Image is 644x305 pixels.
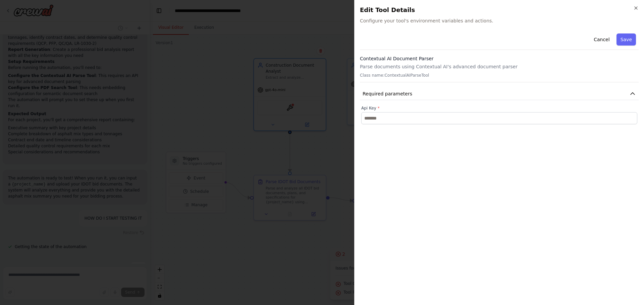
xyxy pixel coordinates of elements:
button: Cancel [590,33,613,46]
span: Configure your tool's environment variables and actions. [360,17,639,24]
h3: Contextual AI Document Parser [360,55,639,62]
label: Api Key [361,105,637,111]
span: Required parameters [363,90,412,97]
button: Save [616,33,636,46]
button: Required parameters [360,88,639,100]
p: Parse documents using Contextual AI's advanced document parser [360,63,639,70]
p: Class name: ContextualAIParseTool [360,73,639,78]
h2: Edit Tool Details [360,5,639,15]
